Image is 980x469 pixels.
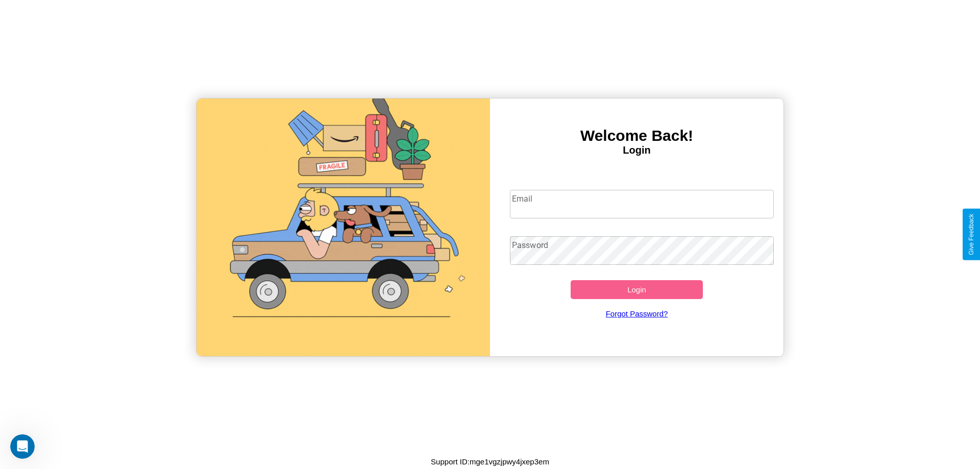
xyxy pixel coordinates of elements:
h3: Welcome Back! [490,127,783,144]
img: gif [197,98,490,356]
iframe: Intercom live chat [10,434,35,459]
h4: Login [490,144,783,156]
p: Support ID: mge1vgzjpwy4jxep3em [431,455,549,468]
div: Give Feedback [968,214,975,255]
button: Login [571,280,703,299]
a: Forgot Password? [505,299,769,328]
